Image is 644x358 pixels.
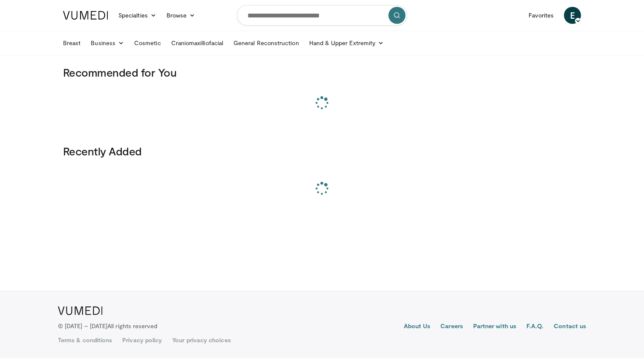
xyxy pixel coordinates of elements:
a: Cosmetic [129,34,166,52]
a: Favorites [523,7,559,24]
a: Business [86,34,129,52]
h3: Recommended for You [63,66,581,79]
a: Specialties [113,7,161,24]
a: Hand & Upper Extremity [304,34,389,52]
a: Breast [58,34,86,52]
a: E [564,7,581,24]
a: Partner with us [473,322,516,332]
img: VuMedi Logo [58,306,103,315]
h3: Recently Added [63,144,581,158]
img: VuMedi Logo [63,11,108,20]
a: Terms & conditions [58,336,112,344]
a: Browse [161,7,201,24]
a: Privacy policy [122,336,162,344]
p: © [DATE] – [DATE] [58,322,158,330]
a: Contact us [554,322,586,332]
a: General Reconstruction [228,34,304,52]
a: Your privacy choices [172,336,230,344]
a: Craniomaxilliofacial [166,34,228,52]
a: Careers [440,322,463,332]
span: All rights reserved [107,322,157,329]
a: F.A.Q. [526,322,543,332]
a: About Us [404,322,431,332]
input: Search topics, interventions [237,5,407,26]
